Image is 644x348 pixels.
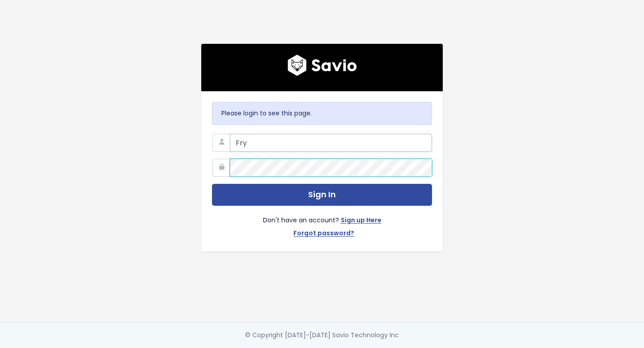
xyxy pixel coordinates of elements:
[245,330,399,341] div: © Copyright [DATE]-[DATE] Savio Technology Inc
[293,228,354,241] a: Forgot password?
[212,184,432,206] button: Sign In
[212,206,432,241] div: Don't have an account?
[341,215,381,228] a: Sign up Here
[288,55,357,76] img: logo600x187.a314fd40982d.png
[230,134,432,152] input: Your Work Email Address
[221,108,423,119] p: Please login to see this page.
